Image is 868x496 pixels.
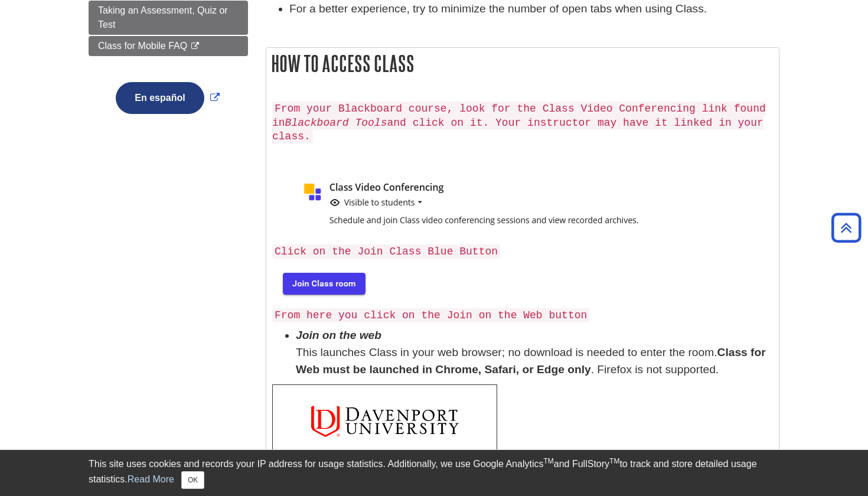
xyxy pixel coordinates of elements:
sup: TM [543,457,553,465]
span: Class for Mobile FAQ [98,41,187,51]
button: Close [181,471,204,489]
li: For a better experience, try to minimize the number of open tabs when using Class. [289,1,779,18]
code: Click on the Join Class Blue Button [272,244,500,259]
em: Join on the web [296,329,381,341]
a: Class for Mobile FAQ [89,36,248,56]
img: blue button [272,264,374,302]
img: class [272,172,713,238]
li: This launches Class in your web browser; no download is needed to enter the room. . Firefox is no... [296,327,773,378]
code: From here you click on the Join on the Web button [272,308,589,322]
button: En español [116,82,204,114]
span: Taking an Assessment, Quiz or Test [98,5,228,30]
h2: How to Access Class [266,48,779,79]
a: Taking an Assessment, Quiz or Test [89,1,248,35]
i: This link opens in a new window [190,43,200,50]
code: From your Blackboard course, look for the Class Video Conferencing link found in and click on it.... [272,102,766,144]
div: This site uses cookies and records your IP address for usage statistics. Additionally, we use Goo... [89,457,779,489]
b: Class for Web must be launched in Chrome, Safari, or Edge only [296,346,766,376]
a: Read More [128,474,174,484]
sup: TM [609,457,619,465]
em: Blackboard Tools [285,117,387,129]
a: Back to Top [827,220,865,236]
a: Link opens in new window [113,93,222,103]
